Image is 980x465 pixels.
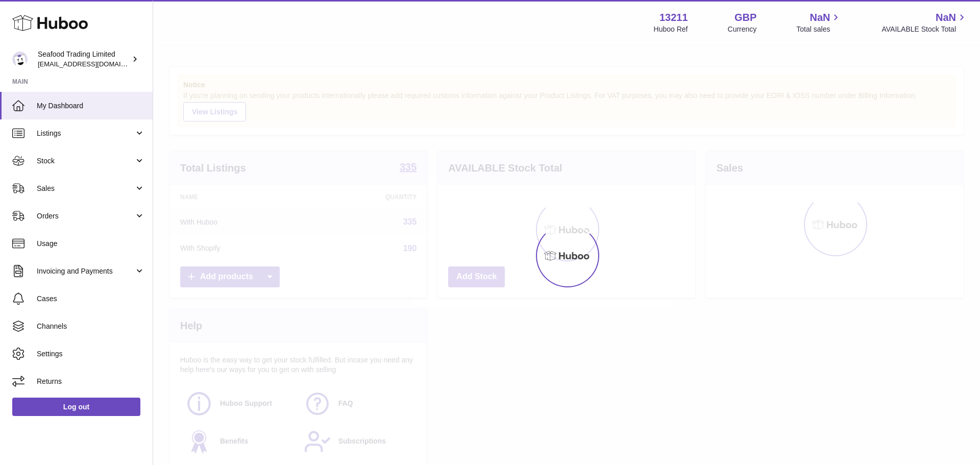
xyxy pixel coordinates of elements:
[796,25,842,34] span: Total sales
[654,25,688,34] div: Huboo Ref
[936,11,956,25] span: NaN
[38,60,150,68] span: [EMAIL_ADDRESS][DOMAIN_NAME]
[734,11,756,25] strong: GBP
[37,101,145,111] span: My Dashboard
[659,11,688,25] strong: 13211
[37,239,145,249] span: Usage
[728,25,757,34] div: Currency
[38,50,130,69] div: Seafood Trading Limited
[12,398,140,416] a: Log out
[37,322,145,331] span: Channels
[37,377,145,386] span: Returns
[810,11,830,25] span: NaN
[37,349,145,359] span: Settings
[37,266,134,276] span: Invoicing and Payments
[796,11,842,34] a: NaN Total sales
[37,184,134,193] span: Sales
[37,129,134,138] span: Listings
[37,294,145,304] span: Cases
[12,52,28,67] img: internalAdmin-13211@internal.huboo.com
[881,25,968,34] span: AVAILABLE Stock Total
[37,211,134,221] span: Orders
[881,11,968,34] a: NaN AVAILABLE Stock Total
[37,156,134,166] span: Stock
